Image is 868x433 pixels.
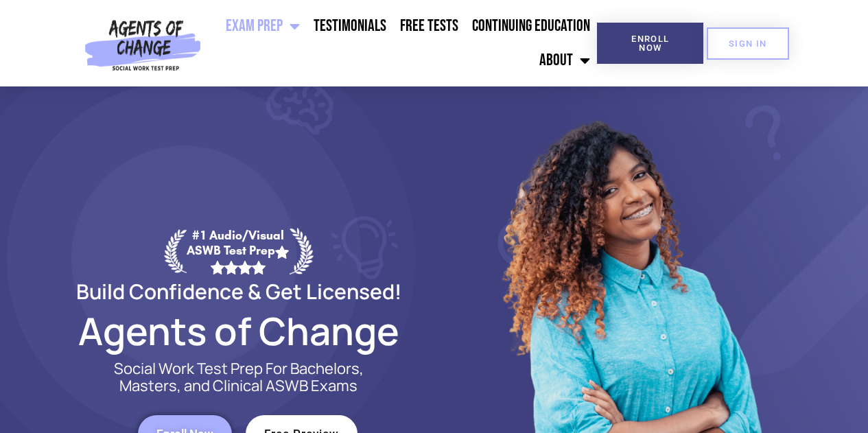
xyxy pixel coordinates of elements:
[597,23,703,64] a: Enroll Now
[307,9,393,43] a: Testimonials
[393,9,465,43] a: Free Tests
[729,39,767,48] span: SIGN IN
[207,9,597,78] nav: Menu
[43,315,434,347] h2: Agents of Change
[187,228,290,274] div: #1 Audio/Visual ASWB Test Prep
[707,27,789,60] a: SIGN IN
[465,9,597,43] a: Continuing Education
[219,9,307,43] a: Exam Prep
[98,360,379,395] p: Social Work Test Prep For Bachelors, Masters, and Clinical ASWB Exams
[532,43,597,78] a: About
[43,281,434,301] h2: Build Confidence & Get Licensed!
[619,34,681,52] span: Enroll Now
